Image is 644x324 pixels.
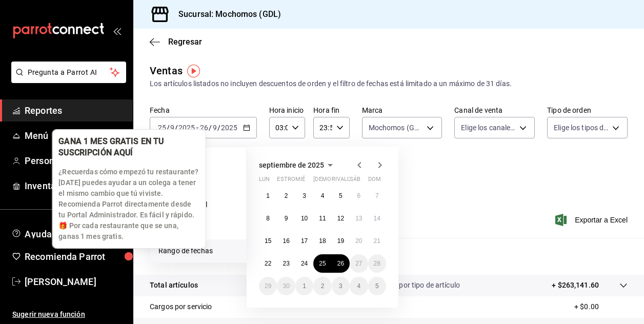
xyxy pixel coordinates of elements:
[339,192,343,199] abbr: 5 de septiembre de 2025
[319,237,326,245] abbr: 18 de septiembre de 2025
[368,209,386,228] button: 14 de septiembre de 2025
[170,124,175,132] input: --
[337,215,344,222] abbr: 12 de septiembre de 2025
[12,310,85,318] font: Sugerir nueva función
[259,176,270,187] abbr: lunes
[337,260,344,267] abbr: 26 de septiembre de 2025
[259,161,324,169] span: septiembre de 2025
[283,282,289,290] abbr: 30 de septiembre de 2025
[552,280,599,291] p: + $263,141.60
[259,232,277,250] button: 15 de septiembre de 2025
[355,237,362,245] abbr: 20 de septiembre de 2025
[295,232,313,250] button: 17 de septiembre de 2025
[374,237,380,245] abbr: 21 de septiembre de 2025
[283,260,289,267] abbr: 23 de septiembre de 2025
[178,124,195,132] input: ----
[266,215,270,222] abbr: 8 de septiembre de 2025
[25,226,111,238] span: Ayuda
[187,65,200,77] img: Marcador de información sobre herramientas
[285,192,288,199] abbr: 2 de septiembre de 2025
[301,237,308,245] abbr: 17 de septiembre de 2025
[332,254,350,273] button: 26 de septiembre de 2025
[303,282,306,290] abbr: 1 de octubre de 2025
[301,215,308,222] abbr: 10 de septiembre de 2025
[319,260,326,267] abbr: 25 de septiembre de 2025
[277,176,309,187] abbr: martes
[313,209,331,228] button: 11 de septiembre de 2025
[332,209,350,228] button: 12 de septiembre de 2025
[332,187,350,205] button: 5 de septiembre de 2025
[277,187,295,205] button: 2 de septiembre de 2025
[285,215,288,222] abbr: 9 de septiembre de 2025
[283,237,289,245] abbr: 16 de septiembre de 2025
[350,254,368,273] button: 27 de septiembre de 2025
[212,124,217,132] input: --
[337,237,344,245] abbr: 19 de septiembre de 2025
[313,277,331,295] button: 2 de octubre de 2025
[369,123,424,133] span: Mochomos (GDL)
[332,176,360,187] abbr: viernes
[295,176,305,187] abbr: miércoles
[295,209,313,228] button: 10 de septiembre de 2025
[321,192,325,199] abbr: 4 de septiembre de 2025
[313,232,331,250] button: 18 de septiembre de 2025
[313,176,374,187] abbr: jueves
[313,107,349,114] label: Hora fin
[277,232,295,250] button: 16 de septiembre de 2025
[259,277,277,295] button: 29 de septiembre de 2025
[350,187,368,205] button: 6 de septiembre de 2025
[313,187,331,205] button: 4 de septiembre de 2025
[150,301,212,312] p: Cargos por servicio
[150,107,257,114] label: Fecha
[157,124,167,132] input: --
[295,277,313,295] button: 1 de octubre de 2025
[277,209,295,228] button: 9 de septiembre de 2025
[313,254,331,273] button: 25 de septiembre de 2025
[259,254,277,273] button: 22 de septiembre de 2025
[7,74,126,85] a: Pregunta a Parrot AI
[25,180,71,191] font: Inventarios
[167,124,170,132] span: /
[217,124,220,132] span: /
[454,107,535,114] label: Canal de venta
[150,63,183,78] div: Ventas
[220,124,238,132] input: ----
[547,107,628,114] label: Tipo de orden
[355,260,362,267] abbr: 27 de septiembre de 2025
[368,254,386,273] button: 28 de septiembre de 2025
[265,282,271,290] abbr: 29 de septiembre de 2025
[11,62,126,83] button: Pregunta a Parrot AI
[168,37,202,47] span: Regresar
[368,187,386,205] button: 7 de septiembre de 2025
[259,209,277,228] button: 8 de septiembre de 2025
[199,124,209,132] input: --
[375,192,379,199] abbr: 7 de septiembre de 2025
[321,282,325,290] abbr: 2 de octubre de 2025
[368,277,386,295] button: 5 de octubre de 2025
[350,209,368,228] button: 13 de septiembre de 2025
[355,215,362,222] abbr: 13 de septiembre de 2025
[150,78,628,89] div: Los artículos listados no incluyen descuentos de orden y el filtro de fechas está limitado a un m...
[58,167,199,242] p: ¿Recuerdas cómo empezó tu restaurante? [DATE] puedes ayudar a un colega a tener el mismo cambio q...
[295,187,313,205] button: 3 de septiembre de 2025
[269,107,305,114] label: Hora inicio
[301,260,308,267] abbr: 24 de septiembre de 2025
[209,124,212,132] span: /
[332,277,350,295] button: 3 de octubre de 2025
[150,37,202,47] button: Regresar
[150,280,198,291] p: Total artículos
[266,192,270,199] abbr: 1 de septiembre de 2025
[170,8,281,21] h3: Sucursal: Mochomos (GDL)
[332,232,350,250] button: 19 de septiembre de 2025
[58,136,183,158] div: GANA 1 MES GRATIS EN TU SUSCRIPCIÓN AQUÍ
[25,276,96,287] font: [PERSON_NAME]
[25,251,105,262] font: Recomienda Parrot
[277,277,295,295] button: 30 de septiembre de 2025
[339,282,343,290] abbr: 3 de octubre de 2025
[350,277,368,295] button: 4 de octubre de 2025
[196,124,198,132] span: -
[350,176,360,187] abbr: sábado
[175,124,178,132] span: /
[265,260,271,267] abbr: 22 de septiembre de 2025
